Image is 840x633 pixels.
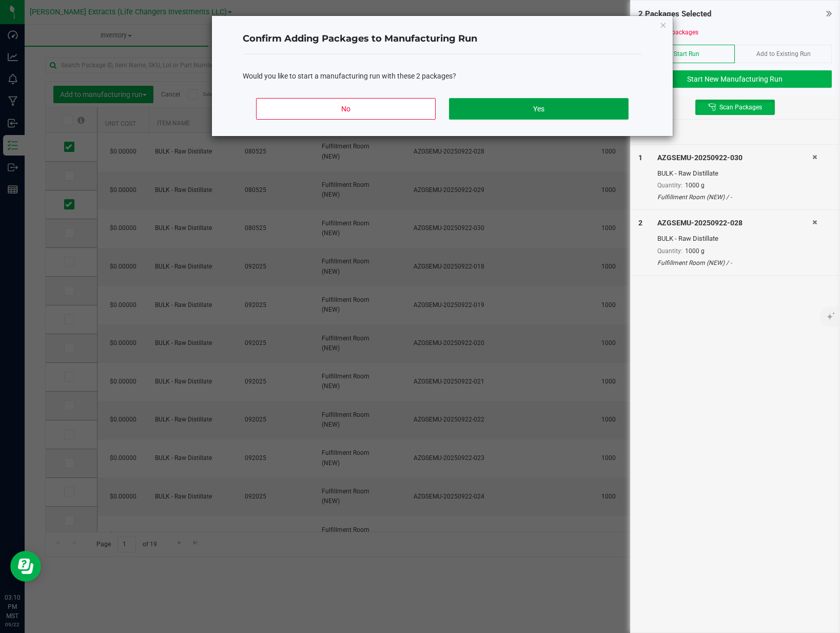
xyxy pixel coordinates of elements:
[10,551,41,582] iframe: Resource center
[243,71,642,82] div: Would you like to start a manufacturing run with these 2 packages?
[243,32,642,46] h4: Confirm Adding Packages to Manufacturing Run
[449,98,629,120] button: Yes
[256,98,436,120] button: No
[659,18,667,31] button: Close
